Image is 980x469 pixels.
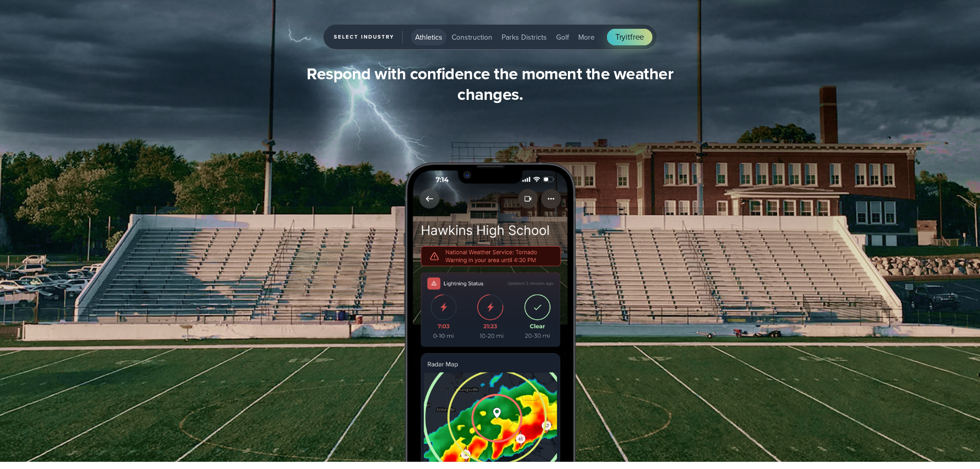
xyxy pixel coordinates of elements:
[293,63,688,105] h3: Respond with confidence the moment the weather changes.
[615,31,644,43] span: Try free
[334,31,403,43] span: Select Industry
[411,29,447,45] button: Athletics
[497,29,551,45] button: Parks Districts
[626,31,630,43] span: it
[448,29,496,45] button: Construction
[574,29,599,45] button: More
[552,29,573,45] button: Golf
[556,32,569,43] span: Golf
[607,29,652,45] a: Tryitfree
[502,32,547,43] span: Parks Districts
[452,32,492,43] span: Construction
[415,32,442,43] span: Athletics
[578,32,595,43] span: More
